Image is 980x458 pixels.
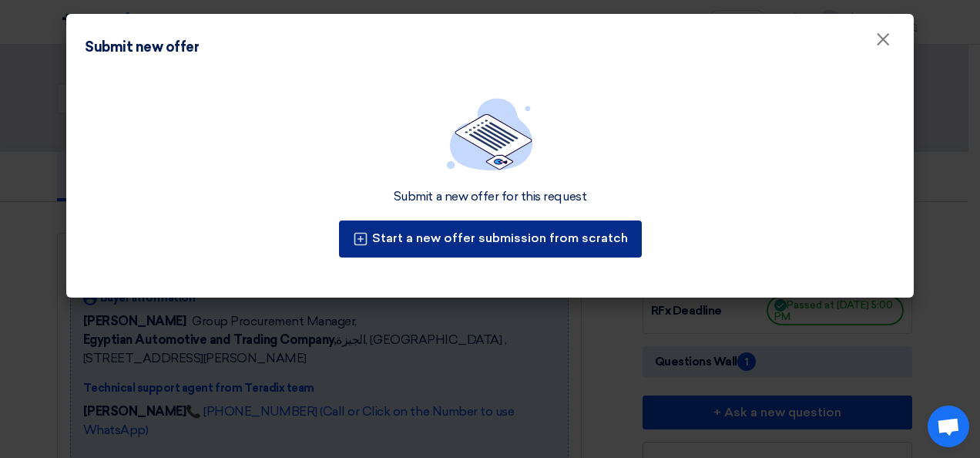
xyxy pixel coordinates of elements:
div: Submit new offer [85,37,199,58]
div: Submit a new offer for this request [394,189,586,205]
div: Open chat [928,406,969,447]
button: Start a new offer submission from scratch [339,221,642,258]
button: Close [863,25,903,56]
img: empty_state_list.svg [447,98,533,170]
span: × [875,28,891,59]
